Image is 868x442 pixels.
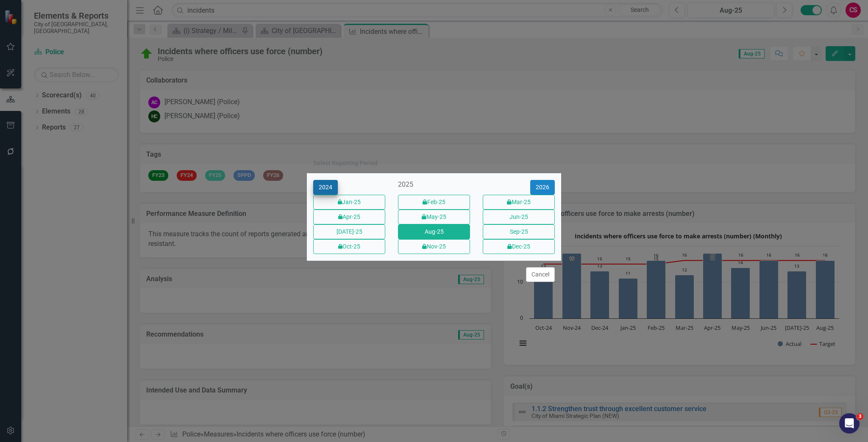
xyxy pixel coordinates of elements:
[483,195,555,210] button: Mar-25
[313,224,385,239] button: [DATE]-25
[857,413,863,420] span: 3
[313,160,378,166] div: Select Reporting Period
[398,210,470,224] button: May-25
[483,239,555,254] button: Dec-25
[313,239,385,254] button: Oct-25
[398,239,470,254] button: Nov-25
[483,224,555,239] button: Sep-25
[313,195,385,210] button: Jan-25
[398,180,470,190] div: 2025
[398,195,470,210] button: Feb-25
[530,180,555,195] button: 2026
[839,413,860,434] iframe: Intercom live chat
[313,210,385,224] button: Apr-25
[526,267,555,282] button: Cancel
[483,210,555,224] button: Jun-25
[398,224,470,239] button: Aug-25
[313,180,338,195] button: 2024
